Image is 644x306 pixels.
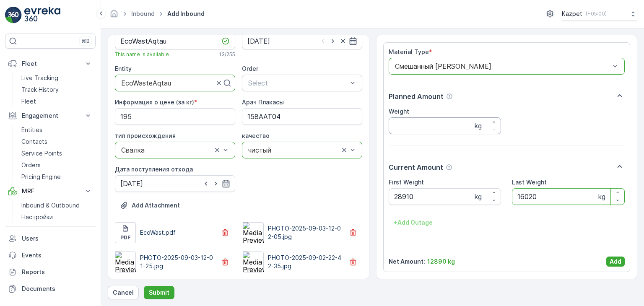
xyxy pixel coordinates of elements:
label: Last Weight [512,179,547,186]
p: ( +05:00 ) [586,10,607,17]
img: logo_light-DOdMpM7g.png [24,7,60,23]
p: Submit [149,288,169,297]
p: 13 / 255 [219,51,235,58]
img: Media Preview [243,222,264,243]
button: Engagement [5,107,96,124]
p: Select [248,78,348,88]
label: Entity [115,65,132,72]
p: Documents [22,285,92,293]
span: This name is available [115,51,169,58]
label: Order [242,65,258,72]
p: Add Attachment [132,201,180,210]
p: Service Points [21,149,62,158]
a: Users [5,230,96,247]
p: pdf [120,234,131,241]
button: MRF [5,183,96,200]
p: Planned Amount [389,91,444,101]
p: Engagement [22,112,79,120]
p: Fleet [22,60,79,68]
button: +Add Outage [389,216,438,229]
p: Live Tracking [21,74,58,82]
a: Entities [18,124,96,136]
a: Contacts [18,136,96,148]
a: Inbound [131,10,155,17]
button: Submit [144,286,174,299]
p: Orders [21,161,41,169]
p: Current Amount [389,162,443,172]
a: Pricing Engine [18,171,96,183]
button: Upload File [115,199,185,212]
a: Reports [5,264,96,280]
p: 12890 kg [427,257,455,266]
p: Events [22,251,92,259]
input: dd/mm/yyyy [115,175,235,192]
a: Events [5,247,96,264]
p: + Add Outage [394,218,433,227]
a: Homepage [109,12,119,19]
p: PHOTO-2025-09-03-12-02-05.jpg [268,224,344,241]
p: kg [475,121,482,131]
p: MRF [22,187,79,195]
label: Информация о цене (за кг) [115,99,194,106]
a: Orders [18,159,96,171]
label: Дата поступления отхода [115,166,193,173]
a: Fleet [18,96,96,107]
button: Add [606,257,625,267]
p: kg [475,192,482,202]
span: Add Inbound [166,10,206,18]
label: Weight [389,108,409,115]
button: Fleet [5,55,96,72]
div: Help Tooltip Icon [446,164,452,171]
a: Inbound & Outbound [18,200,96,211]
p: kg [598,192,605,202]
a: Настройки [18,211,96,223]
a: Track History [18,84,96,96]
button: Cancel [108,286,139,299]
p: Pricing Engine [21,173,61,181]
img: Media Preview [243,252,264,272]
div: Help Tooltip Icon [446,93,453,100]
p: PHOTO-2025-09-02-22-42-35.jpg [268,254,344,270]
label: First Weight [389,179,424,186]
a: Service Points [18,148,96,159]
label: тип происхождения [115,132,176,139]
p: Users [22,234,92,243]
img: Media Preview [115,252,136,272]
label: Material Type [389,48,429,55]
p: Net Amount : [389,257,425,266]
p: Entities [21,126,42,134]
p: EcoWast.pdf [140,228,176,237]
a: Live Tracking [18,72,96,84]
p: Cancel [113,288,134,297]
p: Add [610,257,621,266]
label: Арач Плакасы [242,99,284,106]
button: Kazpet(+05:00) [562,7,637,21]
p: Contacts [21,137,47,146]
p: Настройки [21,213,53,221]
img: logo [5,7,22,23]
p: Reports [22,268,92,276]
p: Inbound & Outbound [21,201,80,210]
input: dd/mm/yyyy [242,33,362,49]
p: Track History [21,86,59,94]
p: PHOTO-2025-09-03-12-01-25.jpg [140,254,216,270]
p: Kazpet [562,10,582,18]
p: Fleet [21,97,36,106]
a: Documents [5,280,96,297]
label: качество [242,132,270,139]
p: ⌘B [81,38,90,44]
